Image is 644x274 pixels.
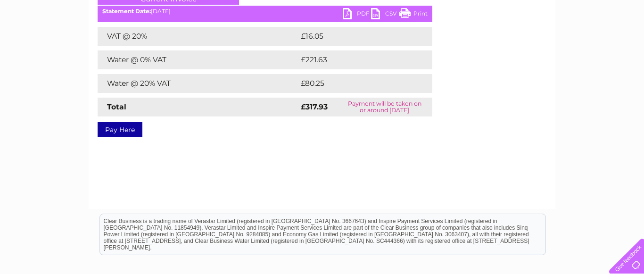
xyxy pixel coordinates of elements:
[466,5,531,17] a: 0333 014 3131
[399,8,428,22] a: Print
[23,25,71,53] img: logo.png
[502,40,522,47] a: Energy
[102,8,151,15] b: Statement Date:
[613,40,635,47] a: Log out
[581,40,604,47] a: Contact
[337,98,432,116] td: Payment will be taken on or around [DATE]
[478,40,496,47] a: Water
[298,27,413,46] td: £16.05
[100,5,545,46] div: Clear Business is a trading name of Verastar Limited (registered in [GEOGRAPHIC_DATA] No. 3667643...
[371,8,399,22] a: CSV
[562,40,576,47] a: Blog
[528,40,556,47] a: Telecoms
[98,8,432,15] div: [DATE]
[98,74,298,93] td: Water @ 20% VAT
[98,27,298,46] td: VAT @ 20%
[298,50,415,69] td: £221.63
[301,102,328,111] strong: £317.93
[107,102,126,111] strong: Total
[98,122,142,137] a: Pay Here
[98,50,298,69] td: Water @ 0% VAT
[343,8,371,22] a: PDF
[298,74,413,93] td: £80.25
